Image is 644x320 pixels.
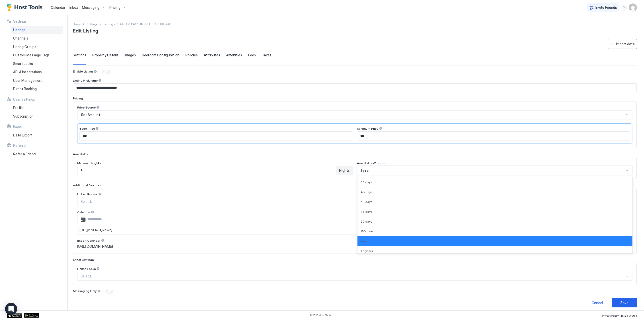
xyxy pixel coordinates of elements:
span: Fees [248,53,256,57]
a: Calendar [51,5,65,10]
span: Settings [87,22,99,26]
span: User Management [13,78,43,83]
span: Home [73,22,82,26]
a: Settings [87,21,99,26]
span: Direct Booking [13,87,37,91]
div: Breadcrumb [73,21,82,26]
button: Save [612,298,637,307]
a: Terms Of Use [621,313,637,318]
a: Data Export [11,131,63,139]
div: User profile [629,4,637,12]
input: Input Field [357,132,630,140]
a: Subscription [11,112,63,121]
span: Other Settings [73,258,94,262]
a: Listings [11,26,63,34]
span: 75 days [360,210,372,214]
span: Additional Features [73,183,101,187]
span: Breadcrumb [120,22,170,26]
a: Refer a Friend [11,150,63,158]
span: Attributes [204,53,220,57]
span: Referral [13,143,26,148]
span: Calendar [51,5,65,10]
span: Listing Nickname [73,79,98,82]
div: menu [621,5,627,11]
span: 180 days [360,229,374,233]
span: Availability [73,152,88,156]
span: Listing Groups [13,45,36,49]
span: API & Integrations [13,70,42,74]
span: Edit Listing [73,26,98,34]
span: Taxes [262,53,271,57]
a: [URL][DOMAIN_NAME] [77,244,617,249]
span: Linked Locks [77,267,96,271]
span: Pricing [73,96,83,100]
span: Policies [185,53,198,57]
span: Settings [13,19,27,24]
button: Cancel [585,298,610,307]
span: [URL][DOMAIN_NAME] [79,228,112,232]
span: Images [125,53,136,57]
div: Open Intercom Messenger [5,303,17,315]
input: Input Field [77,166,336,175]
span: 30 days [360,180,372,184]
a: Listings [104,21,115,26]
span: Listings [13,28,25,32]
span: Subscription [13,114,33,119]
span: Terms Of Use [621,314,637,317]
div: Breadcrumb [87,21,99,26]
div: Cancel [592,300,603,305]
span: Settings [73,53,86,57]
span: Channels [13,36,28,41]
a: Direct Booking [11,85,63,93]
span: Bedroom Configuration [142,53,179,57]
span: Refer a Friend [13,152,36,156]
span: Minimum Price [357,127,378,130]
span: Set Amount [81,113,100,117]
a: Google Play Store [24,313,39,318]
input: Input Field [73,84,636,92]
a: Channels [11,34,63,43]
a: Listing Groups [11,43,63,51]
span: Price Source [77,105,96,109]
span: Privacy Policy [602,314,619,317]
span: 1.5 years [360,249,373,253]
span: 45 days [360,190,373,194]
a: Custom Message Tags [11,51,63,59]
span: 60 days [360,200,372,204]
span: Availability Window [357,161,385,165]
a: Privacy Policy [602,313,619,318]
span: Inbox [69,5,78,10]
span: Pricing [109,5,120,10]
a: Home [73,21,82,26]
span: Nights [339,168,350,173]
span: Data Export [13,133,32,137]
a: Smart Locks [11,59,63,68]
span: Base Price [79,127,95,130]
span: Messaging [82,5,99,10]
input: Input Field [80,132,353,140]
button: Import data [608,39,637,49]
span: © 2025 Host Tools [310,314,332,317]
a: API & Integrations [11,68,63,76]
a: Inbox [69,5,78,10]
span: 1 year [360,239,369,243]
span: Listings [104,22,115,26]
input: Input Field [86,215,617,224]
div: Import data [616,41,635,47]
span: 1 year [361,168,370,173]
span: Smart Locks [13,61,33,66]
a: Profile [11,103,63,112]
span: User Settings [13,97,35,102]
span: Messaging Only [73,289,97,293]
span: Calendar [77,210,90,214]
span: Minimum Nights [77,161,101,165]
a: User Management [11,76,63,85]
span: Linked Rooms [77,192,98,196]
a: Host Tools Logo [7,4,45,11]
span: Property Details [92,53,118,57]
span: [URL][DOMAIN_NAME] [77,244,113,249]
span: Export [13,124,24,129]
div: App Store [7,313,22,318]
